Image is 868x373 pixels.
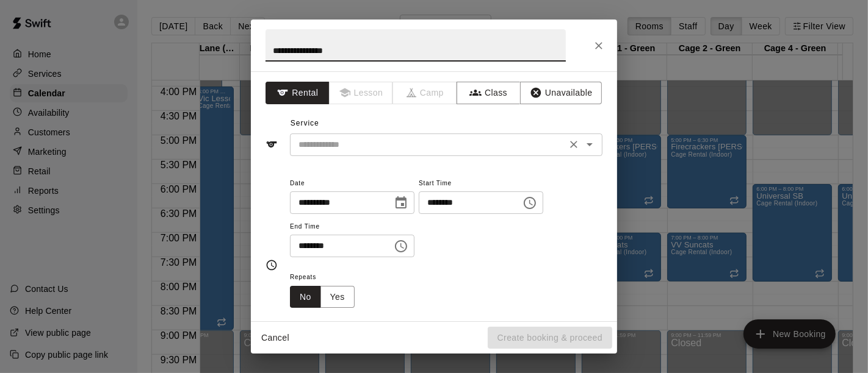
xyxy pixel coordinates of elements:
svg: Timing [266,259,278,271]
span: Date [290,176,414,192]
button: Choose time, selected time is 8:15 PM [389,234,413,258]
svg: Service [266,138,278,151]
span: Service [291,119,319,127]
span: Repeats [290,269,364,286]
button: Choose date, selected date is Sep 18, 2025 [389,191,413,215]
button: Clear [565,136,582,153]
button: Close [588,35,610,57]
button: Yes [320,286,355,308]
button: Unavailable [520,82,602,104]
button: Choose time, selected time is 7:00 PM [518,191,542,215]
button: Cancel [256,327,295,349]
button: Rental [266,82,330,104]
div: outlined button group [290,286,355,308]
span: End Time [290,219,414,235]
button: No [290,286,321,308]
button: Open [581,136,598,153]
button: Class [457,82,521,104]
span: Camps can only be created in the Services page [393,82,457,104]
span: Start Time [419,176,543,192]
span: Lessons must be created in the Services page first [330,82,394,104]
